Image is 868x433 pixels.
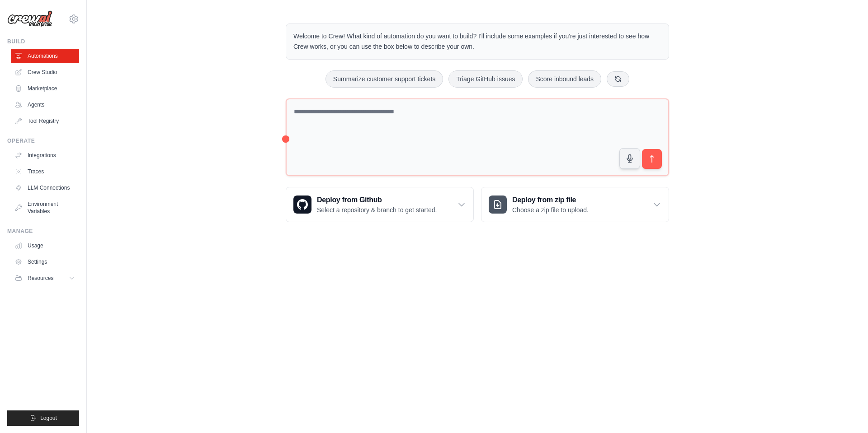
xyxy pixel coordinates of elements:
[11,271,79,285] button: Resources
[512,195,589,205] h3: Deploy from zip file
[11,49,79,63] a: Automations
[317,195,437,205] h3: Deploy from Github
[11,114,79,128] a: Tool Registry
[11,164,79,179] a: Traces
[11,255,79,269] a: Settings
[11,148,79,163] a: Integrations
[7,10,52,28] img: Logo
[11,81,79,96] a: Marketplace
[11,181,79,195] a: LLM Connections
[528,70,601,88] button: Score inbound leads
[28,275,53,282] span: Resources
[512,205,589,214] p: Choose a zip file to upload.
[11,65,79,79] a: Crew Studio
[11,238,79,253] a: Usage
[448,70,523,88] button: Triage GitHub issues
[317,205,437,214] p: Select a repository & branch to get started.
[7,137,79,144] div: Operate
[11,98,79,112] a: Agents
[7,228,79,235] div: Manage
[40,414,57,422] span: Logout
[7,38,79,45] div: Build
[325,70,443,88] button: Summarize customer support tickets
[11,197,79,219] a: Environment Variables
[7,410,79,426] button: Logout
[293,31,661,52] p: Welcome to Crew! What kind of automation do you want to build? I'll include some examples if you'...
